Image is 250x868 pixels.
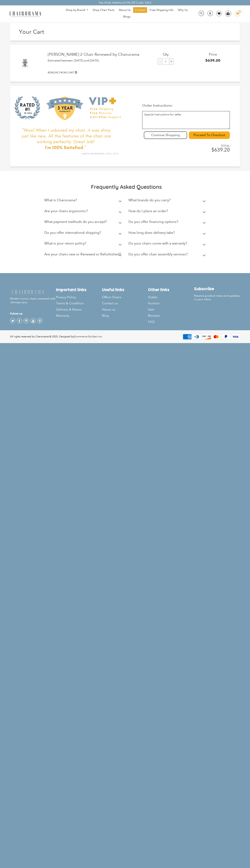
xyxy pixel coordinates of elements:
img: chairorama [10,289,46,295]
h2: How long does delivery take? [128,231,175,235]
a: Auction [148,300,194,306]
h2: Do you offer international shipping? [44,231,101,235]
h3: Price [189,52,236,56]
h2: Important links [56,287,102,292]
a: Reviews [148,313,194,319]
h2: Are your chairs new or Renewed or Refurbished? [44,252,121,256]
span: Delivery & Return [56,308,82,312]
img: Herman Miller Mirra 2 Chair Renewed by Chairorama [20,58,30,68]
span: Blog [102,314,109,318]
span: About us [102,308,115,312]
span: Contact [135,8,145,12]
a: Shop by Brand [64,7,90,13]
h2: Other links [148,287,194,292]
h2: What is Chairorama? [44,198,77,202]
summary: What brands do you carry? [128,196,207,206]
span: About Us [119,8,131,12]
span: Warranty [56,314,69,318]
a: Sale [148,306,194,313]
h2: Do you offer financing options? [128,220,178,224]
a: Shop Chair Parts [91,7,116,13]
span: Office Chairs [102,295,121,299]
span: Why Us [178,8,188,12]
h4: Folow us [10,311,56,316]
a: Ecommerce Builders Inc. [74,335,103,338]
span: Sale [148,308,154,312]
span: FAQ [148,320,155,324]
summary: Do you offer international shipping? [44,228,123,239]
a: Blogs [121,14,132,19]
a: About us [102,306,148,313]
span: Free Shipping Info [150,8,174,12]
div: Continue Shopping [144,131,187,139]
h2: Are your chairs ergonomic? [44,209,88,213]
h2: How do I place an order? [128,209,168,213]
summary: Do you offer financing options? [128,217,207,228]
a: Why Us [176,7,189,13]
summary: Do your chairs come with a warranty? [128,239,207,250]
a: [PERSON_NAME] 2 Chair Renewed by Chairorama [48,52,142,57]
a: Outlet [148,294,194,300]
span: Estimated between: [DATE] and [DATE] [48,59,99,62]
span: Outlet [148,295,157,299]
h2: What payment methods do you accept? [44,220,107,224]
summary: How long does delivery take? [128,228,207,239]
span: Blogs [123,15,130,19]
a: Office Chairs [102,294,148,300]
a: Blog [102,313,148,319]
span: Contact us [102,301,118,305]
span: Privacy Policy [56,295,76,299]
div: All rights reserved by Chairorama © 2025. Designed by [10,335,103,338]
summary: Are your chairs ergonomic? [44,206,123,217]
a: 1 [232,11,240,16]
span: $639.20 [205,58,220,63]
a: Contact us [102,300,148,306]
h1: Your Cart [19,28,72,35]
summary: Are your chairs new or Renewed or Refurbished? [44,250,123,261]
span: Terms & Condition [56,301,84,305]
a: Warranty [56,313,102,319]
summary: What payment methods do you accept? [44,217,123,228]
span: Shop Chair Parts [93,8,114,12]
p: Modern iconic chairs renewed with ultimate care. [10,289,56,304]
img: WhatsApp_Image_2024-07-12_at_16.23.01.webp [225,11,231,16]
h2: What is your return policy? [44,241,86,245]
p: Receive product news and updates in your inbox [194,294,240,301]
a: About Us [117,7,132,13]
a: Delivery & Return [56,306,102,313]
h2: Useful links [102,287,148,292]
span: Auction [148,301,159,305]
a: Free Shipping Info [148,7,175,13]
h3: Qty [142,52,189,56]
h2: Subscribe [194,286,240,291]
summary: How do I place an order? [128,206,207,217]
input: - [158,58,162,64]
summary: What is Chairorama? [44,196,123,206]
h2: Do your chairs come with a warranty? [128,241,187,245]
img: chairorama [8,11,43,17]
input: + [169,58,174,64]
span: TOTAL [210,144,230,148]
h2: Do you offer chair assembly services? [128,252,188,256]
summary: What is your return policy? [44,239,123,250]
nav: DesktopNavigation [58,7,195,20]
h2: What brands do you carry? [128,198,170,202]
a: REMOVE FROM CART [48,71,236,74]
span: $639.20 [211,147,230,153]
small: REMOVE FROM CART [48,71,74,74]
h2: Frequently Asked Questions [44,183,208,190]
a: Contact [133,7,147,13]
span: Reviews [148,314,160,318]
div: 1 [238,10,241,13]
summary: Do you offer chair assembly services? [128,250,207,261]
a: FAQ [148,319,194,325]
a: Privacy Policy [56,294,102,300]
a: Terms & Condition [56,300,102,306]
input: Proceed To Checkout [189,131,230,139]
p: Order Instructions: [142,103,230,108]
